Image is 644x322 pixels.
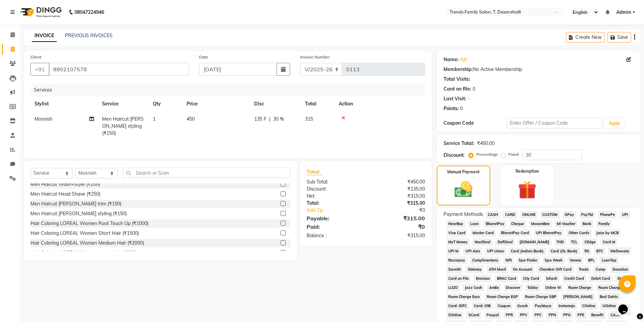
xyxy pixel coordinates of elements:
[608,247,631,255] span: Wellnessta
[605,118,624,128] button: Apply
[446,238,470,246] span: MyT Money
[30,181,100,188] div: Men Haircut Wash+Style (₹200)
[366,178,430,185] div: ₹450.00
[533,302,554,310] span: PayMaya
[335,96,425,112] th: Action
[534,229,564,237] span: UPI BharatPay
[463,247,482,255] span: UPI Axis
[562,275,587,282] span: Credit Card
[269,116,270,123] span: |
[250,96,301,112] th: Disc
[305,116,313,122] span: 315
[472,302,493,310] span: Card: IOB
[544,275,559,282] span: bKash
[509,220,526,228] span: Cheque
[607,32,631,43] button: Save
[187,116,195,122] span: 450
[302,178,366,185] div: Sub Total:
[508,151,519,157] label: Fixed
[446,266,463,273] span: SaveIN
[599,256,619,264] span: LoanTap
[495,302,512,310] span: Coupon
[579,211,595,219] span: PayTM
[444,66,634,73] div: No Active Membership
[567,229,592,237] span: Other Cards
[468,220,481,228] span: Loan
[366,232,430,239] div: ₹315.00
[503,256,514,264] span: Nift
[377,207,430,214] div: ₹0
[537,266,574,273] span: Chamber Gift Card
[582,247,592,255] span: RS
[17,3,64,22] img: logo
[476,151,498,157] label: Percentage
[460,105,463,112] div: 0
[466,311,481,319] span: SCard
[462,284,484,292] span: Jazz Cash
[302,193,366,200] div: Net:
[569,238,580,246] span: TCL
[446,256,468,264] span: Razorpay
[30,210,127,217] div: Men Haircut [PERSON_NAME] styling (₹150)
[446,220,466,228] span: NearBuy
[366,200,430,207] div: ₹315.00
[477,140,495,147] div: ₹450.00
[532,311,544,319] span: PPC
[30,191,100,198] div: Men Haircut Head Shave (₹250)
[444,152,464,159] div: Discount:
[483,220,506,228] span: BharatPay
[49,63,189,76] input: Search by Name/Mobile/Email/Code
[543,256,565,264] span: Spa Week
[589,311,606,319] span: Benefit
[199,54,208,60] label: Date
[484,293,520,301] span: Room Charge EGP
[183,96,250,112] th: Price
[566,32,605,43] button: Create New
[301,96,335,112] th: Total
[446,275,471,282] span: Card on File
[600,238,617,246] span: Card M
[509,247,546,255] span: Card (Indian Bank)
[554,238,566,246] span: THD
[499,229,531,237] span: BharatPay Card
[546,311,558,319] span: PPN
[616,9,631,16] span: Admin
[30,240,144,247] div: Hair Coloring LOREAL Women Medium Hair (₹2000)
[561,293,595,301] span: [PERSON_NAME]
[444,140,474,147] div: Service Total:
[556,302,577,310] span: Instamojo
[302,223,366,231] div: Paid:
[307,168,322,175] span: Total
[65,32,113,39] a: PREVIOUS INVOICES
[470,256,500,264] span: Complimentary
[598,293,620,301] span: Bad Debts
[473,85,475,93] div: 0
[608,311,623,319] span: CAMP
[444,95,466,102] div: Last Visit:
[123,168,290,178] input: Search or Scan
[449,179,478,200] img: _cash.svg
[580,302,597,310] span: COnline
[561,311,573,319] span: PPG
[444,56,459,63] div: Name:
[582,238,598,246] span: CEdge
[563,211,576,219] span: GPay
[30,249,138,256] div: Hair Coloring LOREAL Women Long Hair (₹3000)
[593,266,607,273] span: Comp
[495,275,518,282] span: BRAC Card
[444,211,483,218] span: Payment Methods
[485,247,506,255] span: UPI Union
[512,178,542,201] img: _gift.svg
[589,275,612,282] span: Debit Card
[447,169,480,175] label: Manual Payment
[566,284,593,292] span: Room Charge
[30,200,121,207] div: Men Haircut [PERSON_NAME] trim (₹150)
[577,266,591,273] span: Trade
[466,266,484,273] span: GMoney
[460,56,467,63] a: Ajit
[300,54,330,60] label: Invoice Number
[444,76,470,83] div: Total Visits:
[518,311,530,319] span: PPV
[507,118,602,128] input: Enter Offer / Coupon Code
[472,238,493,246] span: MariDeal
